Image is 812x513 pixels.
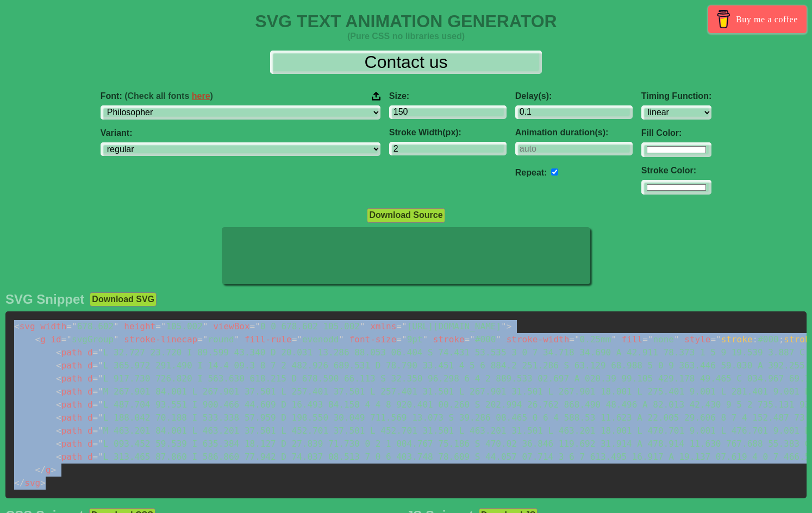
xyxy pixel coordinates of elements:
[90,292,157,306] button: Download SVG
[93,399,98,410] span: =
[56,439,61,449] span: <
[5,292,84,307] h2: SVG Snippet
[155,321,161,331] span: =
[203,321,208,331] span: "
[66,334,72,345] span: "
[161,321,166,331] span: "
[98,412,103,423] span: "
[396,321,402,331] span: =
[496,334,501,345] span: "
[98,439,103,449] span: "
[710,334,721,345] span: ="
[88,386,93,397] span: d
[507,321,512,331] span: >
[56,373,61,384] span: <
[88,373,93,384] span: d
[203,334,208,345] span: "
[423,334,428,345] span: "
[124,334,197,345] span: stroke-linecap
[402,321,407,331] span: "
[98,373,103,384] span: "
[51,334,61,345] span: id
[56,360,61,371] span: <
[56,412,82,423] span: path
[88,399,93,410] span: d
[14,478,40,488] span: svg
[515,142,633,155] input: auto
[569,334,574,345] span: =
[515,128,633,137] label: Animation duration(s):
[88,439,93,449] span: d
[433,334,465,345] span: stroke
[753,334,758,345] span: :
[569,334,616,345] span: 0.25mm
[101,91,213,101] span: Font:
[56,452,61,462] span: <
[642,334,648,345] span: =
[396,321,506,331] span: [URL][DOMAIN_NAME]
[515,105,633,119] input: 0.1s
[56,386,82,397] span: path
[389,91,507,101] label: Size:
[35,334,46,345] span: g
[372,91,380,101] img: Upload your font
[245,334,292,345] span: fill-rule
[465,334,470,345] span: =
[721,334,753,345] span: stroke
[396,334,428,345] span: 9pt
[88,426,93,436] span: d
[93,412,98,423] span: =
[515,91,633,101] label: Delay(s):
[56,452,82,462] span: path
[389,142,507,155] input: 2px
[674,334,679,345] span: "
[93,386,98,397] span: =
[56,373,82,384] span: path
[684,334,710,345] span: style
[155,321,208,331] span: 105.002
[66,321,72,331] span: =
[61,334,119,345] span: svgGroup
[98,386,103,397] span: "
[56,399,82,410] span: path
[197,334,203,345] span: =
[51,465,56,475] span: >
[622,334,643,345] span: fill
[507,334,570,345] span: stroke-width
[641,128,711,138] label: Fill Color:
[470,334,475,345] span: "
[297,334,302,345] span: "
[40,478,46,488] span: >
[213,321,249,331] span: viewBox
[124,91,213,101] span: (Check all fonts )
[88,347,93,358] span: d
[714,10,733,28] img: Buy me a coffee
[124,321,155,331] span: height
[14,321,20,331] span: <
[93,426,98,436] span: =
[114,321,119,331] span: "
[72,321,77,331] span: "
[40,321,66,331] span: width
[192,91,210,101] a: here
[349,334,397,345] span: font-size
[501,321,507,331] span: "
[396,334,402,345] span: =
[66,321,118,331] span: 678.602
[779,334,784,345] span: ;
[255,321,260,331] span: "
[642,334,679,345] span: none
[93,347,98,358] span: =
[574,334,580,345] span: "
[98,426,103,436] span: "
[14,478,24,488] span: </
[101,128,380,138] label: Variant:
[402,334,407,345] span: "
[88,452,93,462] span: d
[88,360,93,371] span: d
[648,334,653,345] span: "
[292,334,344,345] span: evenodd
[56,426,82,436] span: path
[360,321,365,331] span: "
[56,386,61,397] span: <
